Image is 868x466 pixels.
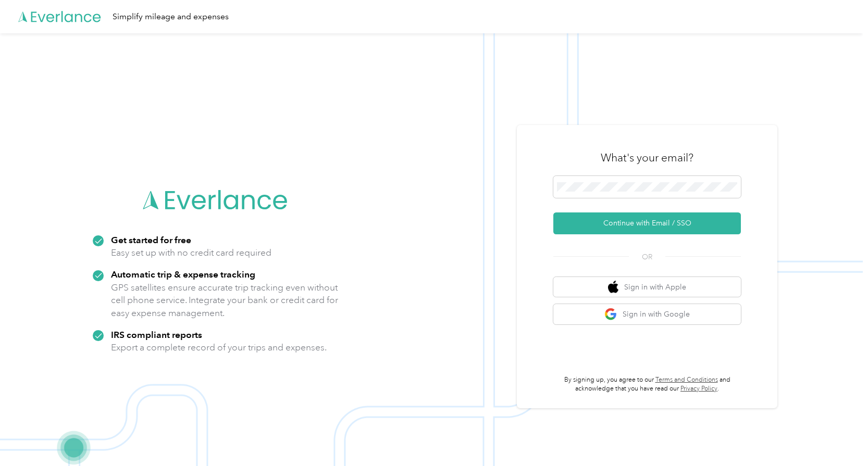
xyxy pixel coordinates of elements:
[553,212,741,234] button: Continue with Email / SSO
[604,308,617,321] img: google logo
[553,277,741,297] button: apple logoSign in with Apple
[111,269,255,280] strong: Automatic trip & expense tracking
[655,376,718,384] a: Terms and Conditions
[608,281,618,294] img: apple logo
[553,375,741,394] p: By signing up, you agree to our and acknowledge that you have read our .
[111,281,339,320] p: GPS satellites ensure accurate trip tracking even without cell phone service. Integrate your bank...
[113,10,229,23] div: Simplify mileage and expenses
[601,150,693,165] h3: What's your email?
[111,234,191,245] strong: Get started for free
[111,329,202,340] strong: IRS compliant reports
[553,304,741,324] button: google logoSign in with Google
[111,246,271,259] p: Easy set up with no credit card required
[629,251,665,262] span: OR
[680,385,717,393] a: Privacy Policy
[111,341,327,354] p: Export a complete record of your trips and expenses.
